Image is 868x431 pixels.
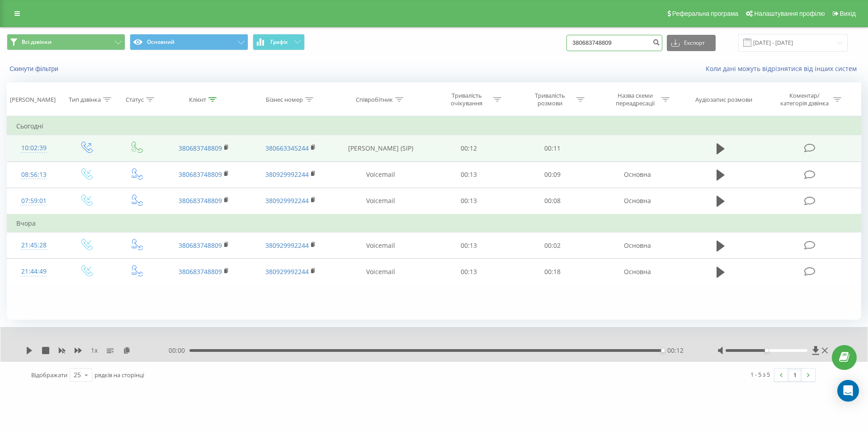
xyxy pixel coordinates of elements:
td: Voicemail [334,161,427,188]
div: Клієнт [189,96,206,104]
span: Реферальна програма [672,10,739,17]
td: 00:13 [427,161,510,188]
div: 08:56:13 [16,166,52,184]
div: Бізнес номер [266,96,303,104]
td: 00:13 [427,259,510,285]
td: 00:09 [510,161,594,188]
span: Всі дзвінки [22,38,52,46]
td: Voicemail [334,188,427,214]
a: 380683748809 [179,241,222,250]
td: Основна [594,232,681,259]
input: Пошук за номером [566,35,662,51]
span: Вихід [840,10,856,17]
td: Основна [594,161,681,188]
a: Коли дані можуть відрізнятися вiд інших систем [706,64,861,73]
td: 00:13 [427,232,510,259]
div: Accessibility label [661,349,665,352]
td: Основна [594,259,681,285]
a: 380683748809 [179,144,222,152]
td: 00:02 [510,232,594,259]
div: 07:59:01 [16,192,52,210]
div: Статус [126,96,144,104]
td: [PERSON_NAME] (SIP) [334,135,427,161]
button: Всі дзвінки [7,34,125,50]
div: 21:45:28 [16,237,52,254]
div: Співробітник [356,96,393,104]
div: Аудіозапис розмови [695,96,752,104]
a: 380929992244 [265,267,309,276]
a: 380929992244 [265,241,309,250]
div: Accessibility label [764,349,768,352]
td: 00:12 [427,135,510,161]
div: 21:44:49 [16,263,52,280]
div: 1 - 5 з 5 [750,370,770,379]
a: 380683748809 [179,196,222,205]
a: 380929992244 [265,196,309,205]
td: 00:18 [510,259,594,285]
a: 1 [788,369,802,381]
a: 380683748809 [179,170,222,179]
span: 00:00 [169,346,189,355]
button: Основний [130,34,248,50]
div: Назва схеми переадресації [611,92,659,107]
span: 1 x [91,346,98,355]
div: 25 [74,370,81,379]
td: Вчора [7,214,861,232]
div: 10:02:39 [16,139,52,157]
td: Voicemail [334,259,427,285]
a: 380663345244 [265,144,309,152]
td: 00:08 [510,188,594,214]
span: Графік [270,39,288,45]
button: Графік [253,34,305,50]
td: 00:11 [510,135,594,161]
a: 380929992244 [265,170,309,179]
button: Скинути фільтри [7,65,63,73]
div: Тривалість розмови [526,92,574,107]
div: Open Intercom Messenger [837,380,859,402]
div: Тривалість очікування [443,92,491,107]
div: Коментар/категорія дзвінка [778,92,831,107]
div: Тип дзвінка [69,96,101,104]
td: Основна [594,188,681,214]
span: Налаштування профілю [754,10,825,17]
td: Voicemail [334,232,427,259]
span: Відображати [31,371,67,379]
a: 380683748809 [179,267,222,276]
td: 00:13 [427,188,510,214]
div: [PERSON_NAME] [10,96,56,104]
button: Експорт [667,35,716,51]
span: 00:12 [667,346,684,355]
span: рядків на сторінці [94,371,144,379]
td: Сьогодні [7,117,861,135]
